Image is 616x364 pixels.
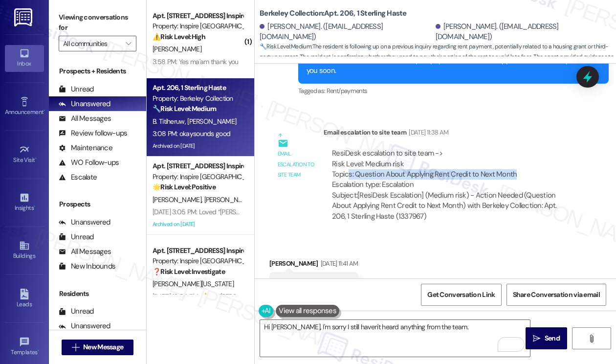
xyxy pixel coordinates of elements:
[187,117,236,126] span: [PERSON_NAME]
[513,290,600,300] span: Share Conversation via email
[5,45,44,71] a: Inbox
[152,140,244,152] div: Archived on [DATE]
[44,107,45,114] span: •
[34,203,35,210] span: •
[153,32,205,41] strong: ⚠️ Risk Level: High
[62,340,134,355] button: New Message
[318,258,358,269] div: [DATE] 11:41 AM
[153,57,238,66] div: 3:58 PM: Yes ma'am thank you
[153,45,201,53] span: [PERSON_NAME]
[14,8,34,26] img: ResiDesk Logo
[59,217,110,227] div: Unanswered
[59,232,94,242] div: Unread
[59,114,111,124] div: All Messages
[59,84,94,94] div: Unread
[59,247,111,257] div: All Messages
[126,40,131,47] i: 
[436,22,609,43] div: [PERSON_NAME]. ([EMAIL_ADDRESS][DOMAIN_NAME])
[59,306,94,317] div: Unread
[421,284,501,306] button: Get Conversation Link
[260,320,530,357] textarea: To enrich screen reader interactions, please activate Accessibility in Grammarly extension settings
[153,267,225,276] strong: ❓ Risk Level: Investigate
[427,290,495,300] span: Get Conversation Link
[5,141,44,168] a: Site Visit •
[5,237,44,264] a: Buildings
[153,195,204,204] span: [PERSON_NAME]
[153,93,243,104] div: Property: Berkeley Collection
[153,172,243,182] div: Property: Inspire [GEOGRAPHIC_DATA]
[327,87,368,95] span: Rent/payments
[59,128,127,138] div: Review follow-ups
[324,127,580,141] div: Email escalation to site team
[204,195,253,204] span: [PERSON_NAME]
[59,261,115,272] div: New Inbounds
[260,43,311,50] strong: 🔧 Risk Level: Medium
[49,66,146,76] div: Prospects + Residents
[63,36,121,51] input: All communities
[269,258,358,272] div: [PERSON_NAME]
[153,83,243,93] div: Apt. 206, 1 Sterling Haste
[153,256,243,266] div: Property: Inspire [GEOGRAPHIC_DATA]
[5,334,44,360] a: Templates •
[59,321,110,331] div: Unanswered
[506,284,606,306] button: Share Conversation via email
[35,155,37,162] span: •
[332,148,572,190] div: ResiDesk escalation to site team -> Risk Level: Medium risk Topics: Question About Applying Rent ...
[153,11,243,21] div: Apt. [STREET_ADDRESS] Inspire Homes [GEOGRAPHIC_DATA]
[49,199,146,209] div: Prospects
[5,286,44,312] a: Leads
[153,117,187,126] span: B. Titiheruw
[38,347,39,354] span: •
[153,21,243,31] div: Property: Inspire [GEOGRAPHIC_DATA]
[406,127,448,137] div: [DATE] 11:38 AM
[260,42,616,84] span: : The resident is following up on a previous inquiry regarding rent payment, potentially related ...
[153,182,216,191] strong: 🌟 Risk Level: Positive
[153,161,243,171] div: Apt. [STREET_ADDRESS] Inspire Homes [GEOGRAPHIC_DATA]
[59,158,119,168] div: WO Follow-ups
[59,10,136,36] label: Viewing conversations for
[153,246,243,256] div: Apt. [STREET_ADDRESS] Inspire Homes [GEOGRAPHIC_DATA]
[49,289,146,299] div: Residents
[153,104,216,113] strong: 🔧 Risk Level: Medium
[5,189,44,216] a: Insights •
[59,143,112,153] div: Maintenance
[59,172,97,182] div: Escalate
[298,84,609,98] div: Tagged as:
[533,335,540,342] i: 
[72,343,79,351] i: 
[260,22,433,43] div: [PERSON_NAME]. ([EMAIL_ADDRESS][DOMAIN_NAME])
[588,335,595,342] i: 
[332,190,572,222] div: Subject: [ResiDesk Escalation] (Medium risk) - Action Needed (Question About Applying Rent Credit...
[260,8,407,19] b: Berkeley Collection: Apt. 206, 1 Sterling Haste
[152,218,244,230] div: Archived on [DATE]
[59,99,110,109] div: Unanswered
[278,149,316,180] div: Email escalation to site team
[153,279,234,288] span: [PERSON_NAME][US_STATE]
[83,342,123,352] span: New Message
[526,327,567,349] button: Send
[545,333,560,343] span: Send
[153,129,230,138] div: 3:08 PM: okaysounds good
